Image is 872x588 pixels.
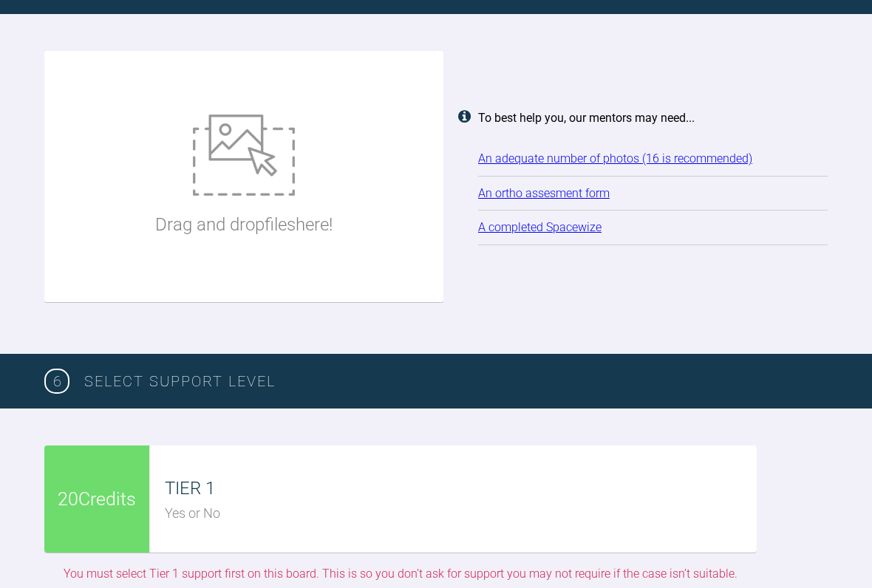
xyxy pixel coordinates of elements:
[44,564,757,584] div: You must select Tier 1 support first on this board. This is so you don’t ask for support you may ...
[165,503,757,524] div: Yes or No
[478,111,695,125] strong: To best help you, our mentors may need...
[58,490,136,508] span: 20 Credits
[44,369,69,394] span: 6
[155,211,333,239] p: Drag and drop files here!
[478,220,602,234] a: A completed Spacewize
[84,369,828,393] h3: SELECT SUPPORT LEVEL
[165,474,757,502] div: TIER 1
[478,186,610,200] a: An ortho assesment form
[478,151,752,165] a: An adequate number of photos (16 is recommended)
